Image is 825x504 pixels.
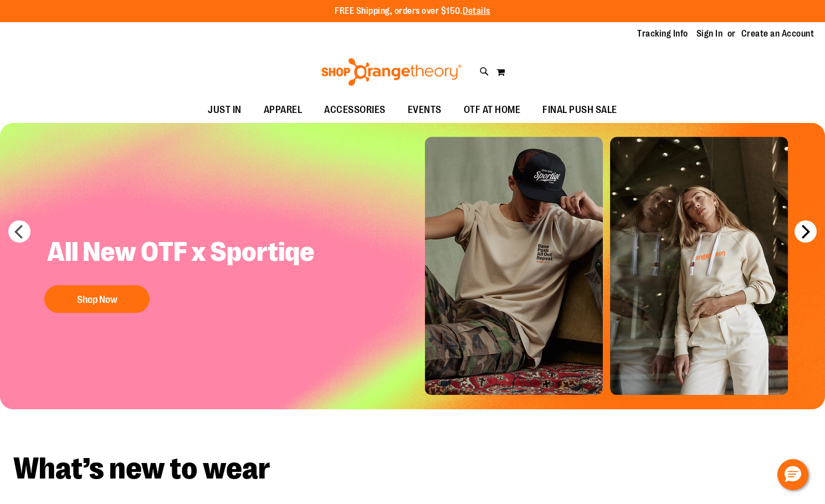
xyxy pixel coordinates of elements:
[320,58,463,86] img: Shop Orangetheory
[253,97,314,123] a: APPAREL
[13,454,812,484] h2: What’s new to wear
[637,28,688,40] a: Tracking Info
[464,97,521,122] span: OTF AT HOME
[741,28,814,40] a: Create an Account
[777,459,808,490] button: Hello, have a question? Let’s chat.
[453,97,532,123] a: OTF AT HOME
[39,227,334,280] h2: All New OTF x Sportiqe
[208,97,242,122] span: JUST IN
[264,97,303,122] span: APPAREL
[408,97,442,122] span: EVENTS
[44,285,150,313] button: Shop Now
[197,97,253,123] a: JUST IN
[531,97,628,123] a: FINAL PUSH SALE
[795,220,817,243] button: next
[8,220,30,243] button: prev
[39,227,334,318] a: All New OTF x Sportiqe Shop Now
[313,97,397,123] a: ACCESSORIES
[324,97,386,122] span: ACCESSORIES
[335,5,490,18] p: FREE Shipping, orders over $150.
[542,97,617,122] span: FINAL PUSH SALE
[463,6,490,16] a: Details
[397,97,453,123] a: EVENTS
[696,28,723,40] a: Sign In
